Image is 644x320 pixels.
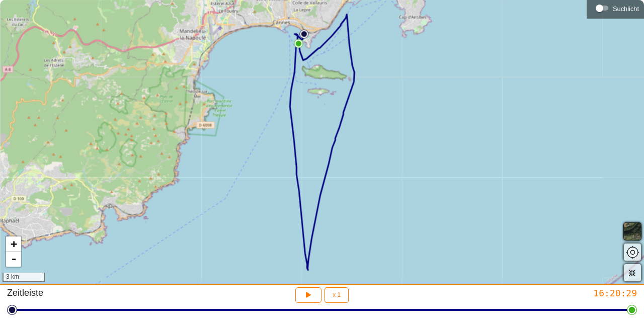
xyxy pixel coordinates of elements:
div: Suchlicht [592,1,639,16]
img: PathEnd.svg [294,39,303,48]
img: PathStart.svg [299,30,308,39]
a: Zoom out [6,252,21,267]
a: Zoom in [6,236,21,252]
span: x 1 [333,292,341,298]
div: Zeitleiste [7,287,215,303]
div: Suchlicht [613,5,639,13]
div: 3 km [3,273,45,282]
div: 16:20:29 [429,287,637,299]
button: x 1 [325,287,349,303]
